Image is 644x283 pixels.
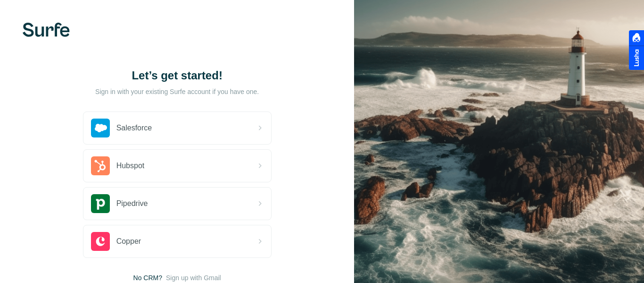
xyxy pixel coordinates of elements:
[116,198,148,209] span: Pipedrive
[116,122,152,134] span: Salesforce
[95,87,259,96] p: Sign in with your existing Surfe account if you have one.
[83,68,272,83] h1: Let’s get started!
[91,119,110,137] img: salesforce's logo
[23,23,70,37] img: Surfe's logo
[166,273,221,283] button: Sign up with Gmail
[91,194,110,213] img: pipedrive's logo
[91,156,110,175] img: hubspot's logo
[116,160,145,172] span: Hubspot
[91,232,110,251] img: copper's logo
[133,273,162,283] span: No CRM?
[116,236,141,247] span: Copper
